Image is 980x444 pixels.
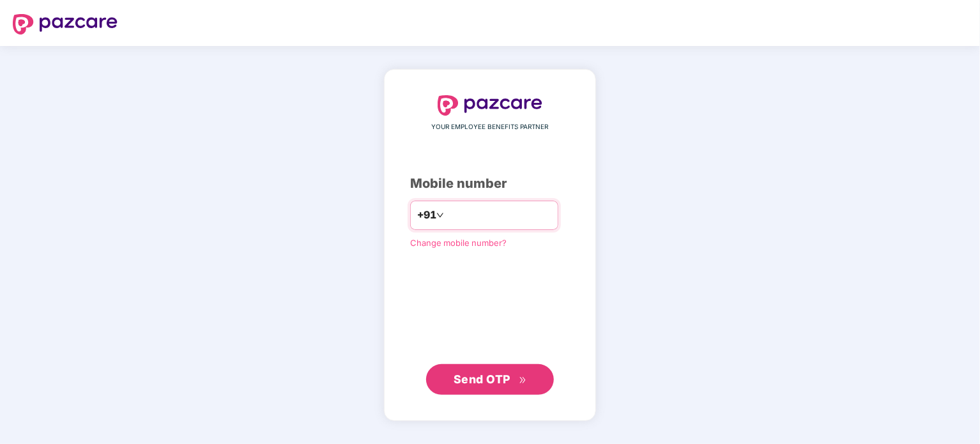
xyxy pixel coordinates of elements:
[426,364,554,395] button: Send OTPdouble-right
[410,238,507,248] a: Change mobile number?
[438,95,542,116] img: logo
[13,14,118,34] img: logo
[454,372,510,386] span: Send OTP
[417,207,436,223] span: +91
[410,174,570,194] div: Mobile number
[432,122,549,132] span: YOUR EMPLOYEE BENEFITS PARTNER
[519,376,527,385] span: double-right
[436,211,444,219] span: down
